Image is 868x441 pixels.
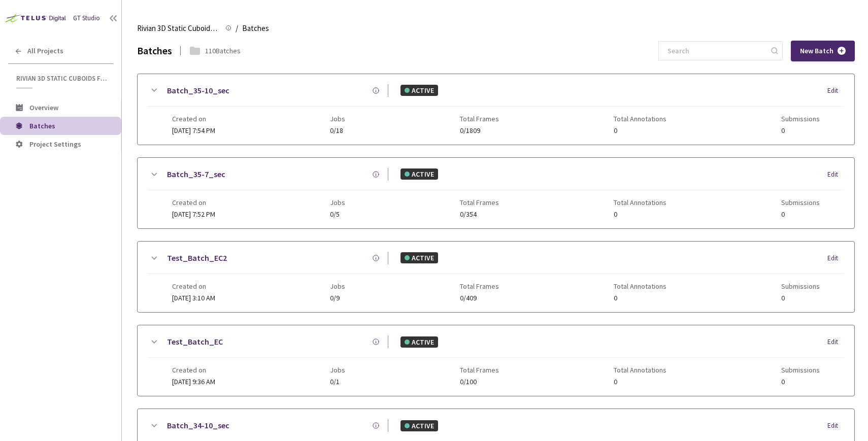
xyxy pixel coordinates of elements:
[400,420,438,431] div: ACTIVE
[827,169,844,180] div: Edit
[167,252,227,264] a: Test_Batch_EC2
[827,86,844,96] div: Edit
[781,294,820,302] span: 0
[460,282,499,290] span: Total Frames
[330,366,345,374] span: Jobs
[781,198,820,207] span: Submissions
[460,115,499,123] span: Total Frames
[205,46,241,56] div: 110 Batches
[242,22,269,35] span: Batches
[29,103,58,112] span: Overview
[400,85,438,96] div: ACTIVE
[460,366,499,374] span: Total Frames
[460,378,499,386] span: 0/100
[167,84,229,97] a: Batch_35-10_sec
[781,378,820,386] span: 0
[172,126,215,135] span: [DATE] 7:54 PM
[827,421,844,431] div: Edit
[172,210,215,219] span: [DATE] 7:52 PM
[330,378,345,386] span: 0/1
[172,282,215,290] span: Created on
[800,47,833,55] span: New Batch
[827,253,844,263] div: Edit
[138,325,854,396] div: Test_Batch_ECACTIVEEditCreated on[DATE] 9:36 AMJobs0/1Total Frames0/100Total Annotations0Submissi...
[614,127,666,134] span: 0
[167,168,225,181] a: Batch_35-7_sec
[614,294,666,302] span: 0
[172,366,215,374] span: Created on
[172,293,215,302] span: [DATE] 3:10 AM
[661,42,770,60] input: Search
[138,74,854,145] div: Batch_35-10_secACTIVEEditCreated on[DATE] 7:54 PMJobs0/18Total Frames0/1809Total Annotations0Subm...
[781,366,820,374] span: Submissions
[460,211,499,218] span: 0/354
[400,252,438,263] div: ACTIVE
[614,366,666,374] span: Total Annotations
[138,158,854,228] div: Batch_35-7_secACTIVEEditCreated on[DATE] 7:52 PMJobs0/5Total Frames0/354Total Annotations0Submiss...
[781,211,820,218] span: 0
[137,22,219,35] span: Rivian 3D Static Cuboids fixed[2024-25]
[16,74,107,83] span: Rivian 3D Static Cuboids fixed[2024-25]
[29,140,81,149] span: Project Settings
[330,115,345,123] span: Jobs
[614,198,666,207] span: Total Annotations
[330,127,345,134] span: 0/18
[460,127,499,134] span: 0/1809
[781,282,820,290] span: Submissions
[400,168,438,180] div: ACTIVE
[330,211,345,218] span: 0/5
[236,22,238,35] li: /
[29,121,55,130] span: Batches
[167,419,229,432] a: Batch_34-10_sec
[167,335,223,348] a: Test_Batch_EC
[172,115,215,123] span: Created on
[827,337,844,347] div: Edit
[138,242,854,312] div: Test_Batch_EC2ACTIVEEditCreated on[DATE] 3:10 AMJobs0/9Total Frames0/409Total Annotations0Submiss...
[614,282,666,290] span: Total Annotations
[400,336,438,348] div: ACTIVE
[460,294,499,302] span: 0/409
[781,115,820,123] span: Submissions
[330,282,345,290] span: Jobs
[137,44,172,58] div: Batches
[172,198,215,207] span: Created on
[460,198,499,207] span: Total Frames
[614,115,666,123] span: Total Annotations
[27,47,63,55] span: All Projects
[73,14,100,23] div: GT Studio
[330,198,345,207] span: Jobs
[781,127,820,134] span: 0
[172,377,215,386] span: [DATE] 9:36 AM
[614,211,666,218] span: 0
[330,294,345,302] span: 0/9
[614,378,666,386] span: 0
